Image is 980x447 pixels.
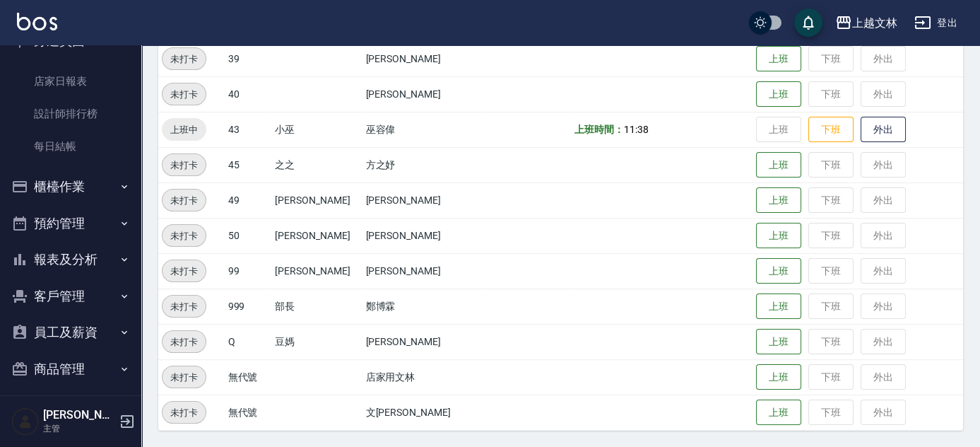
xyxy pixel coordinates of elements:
[6,130,136,163] a: 每日結帳
[225,147,272,182] td: 45
[225,41,272,76] td: 39
[43,408,115,422] h5: [PERSON_NAME]
[6,351,136,388] button: 商品管理
[756,187,801,214] button: 上班
[756,364,801,390] button: 上班
[6,314,136,351] button: 員工及薪資
[163,158,206,173] span: 未打卡
[271,218,362,253] td: [PERSON_NAME]
[271,324,362,359] td: 豆媽
[362,182,480,218] td: [PERSON_NAME]
[756,329,801,355] button: 上班
[225,76,272,112] td: 40
[6,65,136,98] a: 店家日報表
[163,52,206,66] span: 未打卡
[861,117,906,143] button: 外出
[163,228,206,243] span: 未打卡
[162,122,206,137] span: 上班中
[271,253,362,289] td: [PERSON_NAME]
[225,218,272,253] td: 50
[362,324,480,359] td: [PERSON_NAME]
[794,8,822,37] button: save
[225,289,272,324] td: 999
[163,370,206,385] span: 未打卡
[362,76,480,112] td: [PERSON_NAME]
[362,147,480,182] td: 方之妤
[852,14,897,32] div: 上越文林
[6,168,136,205] button: 櫃檯作業
[756,294,801,320] button: 上班
[909,10,963,36] button: 登出
[756,400,801,426] button: 上班
[271,182,362,218] td: [PERSON_NAME]
[362,395,480,430] td: 文[PERSON_NAME]
[362,289,480,324] td: 鄭博霖
[163,264,206,279] span: 未打卡
[225,182,272,218] td: 49
[11,407,40,436] img: Person
[6,278,136,315] button: 客戶管理
[808,117,854,143] button: 下班
[271,289,362,324] td: 部長
[6,241,136,278] button: 報表及分析
[362,41,480,76] td: [PERSON_NAME]
[43,422,115,435] p: 主管
[225,253,272,289] td: 99
[225,395,272,430] td: 無代號
[271,147,362,182] td: 之之
[163,87,206,102] span: 未打卡
[163,193,206,208] span: 未打卡
[163,299,206,314] span: 未打卡
[17,13,57,30] img: Logo
[225,324,272,359] td: Q
[6,98,136,130] a: 設計師排行榜
[362,218,480,253] td: [PERSON_NAME]
[756,152,801,178] button: 上班
[756,46,801,72] button: 上班
[225,359,272,395] td: 無代號
[225,112,272,147] td: 43
[362,112,480,147] td: 巫容偉
[163,335,206,349] span: 未打卡
[624,124,649,135] span: 11:38
[271,112,362,147] td: 小巫
[6,205,136,242] button: 預約管理
[830,8,903,37] button: 上越文林
[362,359,480,395] td: 店家用文林
[756,223,801,249] button: 上班
[163,405,206,420] span: 未打卡
[756,258,801,284] button: 上班
[756,81,801,108] button: 上班
[6,387,136,424] button: 資料設定
[574,124,624,135] b: 上班時間：
[362,253,480,289] td: [PERSON_NAME]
